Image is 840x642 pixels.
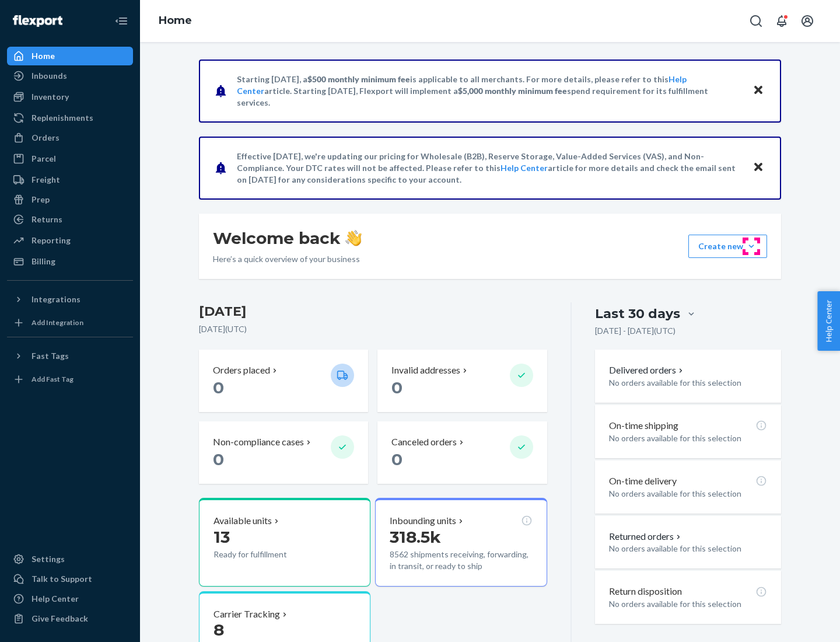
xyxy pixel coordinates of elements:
[32,294,80,305] div: Integrations
[32,50,55,62] div: Home
[32,112,93,124] div: Replenishments
[213,527,230,547] span: 13
[213,378,224,397] span: 0
[7,149,133,168] a: Parcel
[199,323,547,335] p: [DATE] ( UTC )
[213,620,224,640] span: 8
[32,573,92,585] div: Talk to Support
[609,432,767,444] p: No orders available for this selection
[13,15,62,27] img: Flexport logo
[32,350,69,362] div: Fast Tags
[770,9,793,33] button: Open notifications
[213,253,362,265] p: Here’s a quick overview of your business
[213,608,280,621] p: Carrier Tracking
[199,350,368,412] button: Orders placed 0
[609,364,685,377] button: Delivered orders
[213,228,362,249] h1: Welcome back
[237,151,741,186] p: Effective [DATE], we're updating our pricing for Wholesale (B2B), Reserve Storage, Value-Added Se...
[391,364,460,377] p: Invalid addresses
[391,449,402,469] span: 0
[32,256,55,267] div: Billing
[7,231,133,250] a: Reporting
[817,291,840,351] button: Help Center
[609,419,678,432] p: On-time shipping
[32,235,71,246] div: Reporting
[213,435,304,449] p: Non-compliance cases
[32,317,83,327] div: Add Integration
[32,593,79,605] div: Help Center
[609,377,767,389] p: No orders available for this selection
[7,109,133,127] a: Replenishments
[7,210,133,229] a: Returns
[390,514,456,528] p: Inbounding units
[32,174,60,186] div: Freight
[149,4,201,38] ol: breadcrumbs
[7,128,133,147] a: Orders
[796,9,819,33] button: Open account menu
[307,74,410,84] span: $500 monthly minimum fee
[7,67,133,85] a: Inbounds
[32,70,67,82] div: Inbounds
[32,132,60,144] div: Orders
[609,474,677,488] p: On-time delivery
[32,91,69,103] div: Inventory
[237,74,741,109] p: Starting [DATE], a is applicable to all merchants. For more details, please refer to this article...
[7,88,133,106] a: Inventory
[377,421,547,484] button: Canceled orders 0
[609,488,767,500] p: No orders available for this selection
[7,347,133,365] button: Fast Tags
[458,86,567,96] span: $5,000 monthly minimum fee
[199,498,370,587] button: Available units13Ready for fulfillment
[688,235,767,258] button: Create new
[391,378,402,397] span: 0
[7,570,133,588] a: Talk to Support
[199,302,547,321] h3: [DATE]
[7,589,133,608] a: Help Center
[7,313,133,332] a: Add Integration
[32,374,73,384] div: Add Fast Tag
[110,9,133,33] button: Close Navigation
[595,305,680,323] div: Last 30 days
[159,14,192,27] a: Home
[213,364,270,377] p: Orders placed
[7,47,133,65] a: Home
[7,550,133,568] a: Settings
[391,435,457,449] p: Canceled orders
[7,252,133,271] a: Billing
[213,449,224,469] span: 0
[744,9,768,33] button: Open Search Box
[390,549,532,572] p: 8562 shipments receiving, forwarding, in transit, or ready to ship
[213,549,321,560] p: Ready for fulfillment
[7,290,133,309] button: Integrations
[32,214,62,225] div: Returns
[7,190,133,209] a: Prep
[609,598,767,610] p: No orders available for this selection
[595,325,675,337] p: [DATE] - [DATE] ( UTC )
[32,553,65,565] div: Settings
[390,527,441,547] span: 318.5k
[609,530,683,543] button: Returned orders
[7,609,133,628] button: Give Feedback
[199,421,368,484] button: Non-compliance cases 0
[501,163,548,173] a: Help Center
[7,170,133,189] a: Freight
[609,585,682,598] p: Return disposition
[345,230,362,246] img: hand-wave emoji
[32,613,88,624] div: Give Feedback
[7,370,133,389] a: Add Fast Tag
[609,543,767,554] p: No orders available for this selection
[377,350,547,412] button: Invalid addresses 0
[32,194,50,205] div: Prep
[375,498,547,587] button: Inbounding units318.5k8562 shipments receiving, forwarding, in transit, or ready to ship
[751,159,766,176] button: Close
[213,514,272,528] p: Available units
[751,82,766,99] button: Close
[32,153,56,165] div: Parcel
